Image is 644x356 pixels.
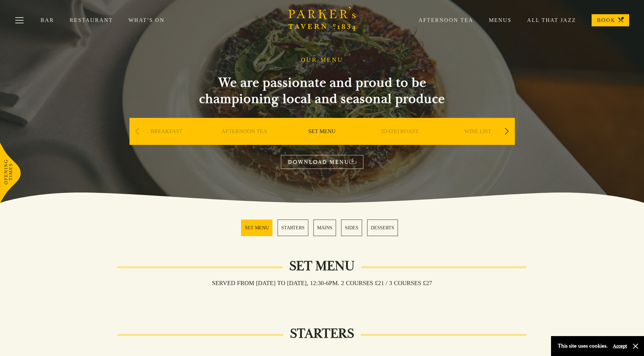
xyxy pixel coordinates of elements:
[283,258,361,274] h2: Set Menu
[283,326,361,342] h2: STARTERS
[187,75,457,107] h2: We are passionate and proud to be championing local and seasonal produce
[285,118,359,165] div: 3 / 9
[150,128,183,155] a: BREAKFAST
[205,279,439,287] h3: Served from [DATE] to [DATE], 12:30-6pm. 2 COURSES £21 / 3 COURSES £27
[440,118,515,165] div: 5 / 9
[129,118,204,165] div: 1 / 9
[207,118,282,165] div: 2 / 9
[241,220,272,236] a: 1 / 5
[281,155,363,169] a: DOWNLOAD MENU
[632,343,639,350] button: Close and accept
[558,341,608,351] p: This site uses cookies.
[301,56,343,64] h1: OUR MENU
[613,343,627,349] button: Accept
[363,118,437,165] div: 4 / 9
[221,128,267,155] a: AFTERNOON TEA
[341,220,362,236] a: 4 / 5
[502,124,511,139] div: Next slide
[308,128,336,155] a: SET MENU
[367,220,398,236] a: 5 / 5
[133,124,142,139] div: Previous slide
[464,128,491,155] a: WINE LIST
[381,128,419,155] a: [DATE] ROAST
[278,220,308,236] a: 2 / 5
[313,220,336,236] a: 3 / 5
